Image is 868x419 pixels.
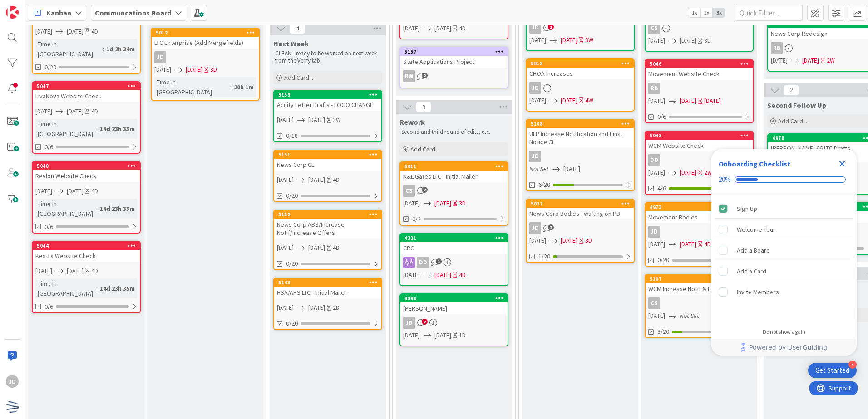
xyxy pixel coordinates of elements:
div: Add a Board is incomplete. [715,240,853,260]
div: JD [529,82,541,94]
div: 5018 [531,60,634,67]
div: Add a Card [737,266,766,277]
span: [DATE] [648,239,665,249]
div: Kestra Website Check [33,250,140,262]
div: 5046 [646,60,753,68]
div: 2W [704,168,712,177]
span: [DATE] [277,175,294,185]
span: 2 [784,85,799,96]
div: 5012LTC Enterprise (Add Mergefields) [152,29,259,49]
div: JD [646,226,753,238]
div: RB [646,83,753,94]
span: 3 [416,102,431,112]
span: Rework [399,117,425,127]
span: 0/20 [657,255,669,265]
div: Welcome Tour [737,224,775,235]
div: DD [646,154,753,166]
span: 0/6 [44,302,53,312]
div: 3D [585,236,592,245]
span: [DATE] [35,186,52,196]
div: State Applications Project [400,56,508,68]
div: JD [400,317,508,329]
div: News Corp CL [274,159,381,171]
div: 4890 [400,294,508,302]
div: 5046 [650,61,753,67]
span: Second Follow Up [767,101,826,110]
div: Invite Members [737,287,779,297]
a: 5157State Applications ProjectRW [399,47,508,88]
div: 5159 [274,91,381,99]
div: 5047 [37,83,140,89]
span: 1/20 [538,252,550,261]
span: [DATE] [308,115,325,125]
span: [DATE] [434,199,451,208]
span: [DATE] [67,107,84,116]
div: 5044 [33,242,140,250]
div: 2D [333,303,340,312]
div: 4W [585,96,593,105]
div: 5018 [527,59,634,68]
div: 5048Revlon Website Check [33,162,140,182]
span: 2 [548,224,554,230]
span: Add Card... [410,145,439,153]
div: 4890[PERSON_NAME] [400,294,508,314]
img: Visit kanbanzone.com [6,6,19,19]
span: [DATE] [648,36,665,45]
div: WCM Website Check [646,140,753,151]
div: DD [400,257,508,268]
div: 3D [704,36,711,45]
span: 2 [422,187,428,193]
div: 5157 [404,49,508,55]
div: News Corp ABS/Increase Notif/Increase Offers [274,219,381,239]
span: [DATE] [67,186,84,196]
span: 0/18 [286,131,298,141]
div: Time in [GEOGRAPHIC_DATA] [35,278,96,298]
span: [DATE] [308,175,325,185]
div: Add a Card is incomplete. [715,261,853,281]
span: 0/20 [286,259,298,268]
div: Movement Bodies [646,211,753,223]
div: Acuity Letter Drafts - LOGO CHANGE [274,99,381,111]
div: 3D [210,65,217,74]
div: 5151News Corp CL [274,151,381,171]
div: 5043 [650,132,753,139]
a: 5043WCM Website CheckDD[DATE][DATE]2W4/6 [645,131,754,195]
div: 5043WCM Website Check [646,132,753,151]
span: [DATE] [308,303,325,312]
div: CS [648,297,660,309]
span: [DATE] [154,65,171,74]
a: 5152News Corp ABS/Increase Notif/Increase Offers[DATE][DATE]4D0/20 [273,209,382,270]
div: RB [771,42,783,54]
span: Add Card... [778,117,807,125]
div: 5027 [531,200,634,207]
span: 6/20 [538,180,550,190]
div: CS [646,22,753,34]
div: Welcome Tour is incomplete. [715,219,853,239]
span: [DATE] [403,331,420,340]
p: Second and third round of edits, etc. [401,128,507,136]
div: LTC Enterprise (Add Mergefields) [152,37,259,49]
div: 4D [91,186,98,196]
span: [DATE] [648,311,665,321]
div: 4D [91,107,98,116]
a: 5027News Corp Bodies - waiting on PBJD[DATE][DATE]3D1/20 [526,199,635,263]
span: [DATE] [277,115,294,125]
span: [DATE] [561,96,577,105]
span: : [96,283,98,293]
span: [DATE] [35,266,52,276]
div: JD [527,22,634,34]
div: 5046Movement Website Check [646,60,753,80]
div: Sign Up is complete. [715,199,853,219]
span: Kanban [46,7,71,18]
div: JD [527,151,634,162]
div: 3D [459,199,466,208]
div: RW [403,70,415,82]
div: JD [648,226,660,238]
div: 5048 [33,162,140,170]
div: Invite Members is incomplete. [715,282,853,302]
div: 4321 [400,234,508,242]
div: 5047 [33,82,140,90]
div: ULP Increase Notification and Final Notice CL [527,128,634,148]
div: 4D [91,27,98,36]
div: JD [527,82,634,94]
